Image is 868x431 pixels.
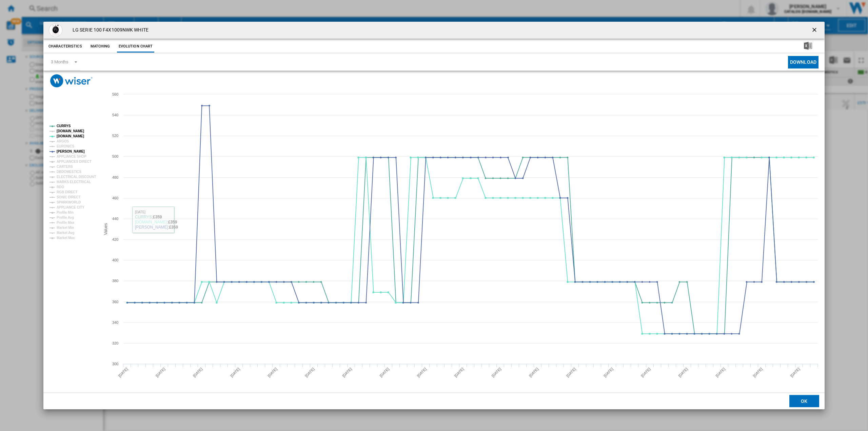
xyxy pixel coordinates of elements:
tspan: [DATE] [304,367,315,378]
tspan: [DATE] [341,367,353,378]
tspan: [DATE] [566,367,577,378]
tspan: CURRYS [57,124,71,128]
tspan: [DATE] [453,367,465,378]
tspan: Profile Max [57,221,75,224]
h4: LG SERIE 100 F4X1009NWK WHITE [69,27,149,34]
tspan: [DATE] [267,367,278,378]
tspan: RDO [57,185,64,189]
tspan: MARKS ELECTRICAL [57,180,91,184]
tspan: APPLIANCE CITY [57,205,84,209]
tspan: [DATE] [603,367,614,378]
tspan: [DATE] [416,367,427,378]
tspan: 340 [112,320,118,325]
tspan: 380 [112,279,118,283]
tspan: [DATE] [155,367,166,378]
tspan: [DATE] [640,367,651,378]
tspan: [DATE] [789,367,801,378]
tspan: DBDOMESTICS [57,170,81,174]
tspan: APPLIANCE SHOP [57,155,86,158]
tspan: [DATE] [528,367,539,378]
tspan: 540 [112,113,118,117]
ng-md-icon: getI18NText('BUTTONS.CLOSE_DIALOG') [811,26,819,35]
tspan: 420 [112,237,118,241]
tspan: [DATE] [117,367,129,378]
tspan: 400 [112,258,118,262]
tspan: Profile Min [57,211,74,214]
tspan: 360 [112,300,118,304]
tspan: 440 [112,217,118,221]
tspan: [DATE] [491,367,502,378]
tspan: 500 [112,154,118,158]
tspan: Market Avg [57,231,74,235]
tspan: [DATE] [715,367,726,378]
img: logo_wiser_300x94.png [50,74,93,87]
tspan: 480 [112,175,118,179]
tspan: 300 [112,362,118,366]
tspan: [DOMAIN_NAME] [57,134,84,138]
tspan: SPARKWORLD [57,200,81,204]
tspan: EURONICS [57,144,74,148]
button: OK [789,395,819,407]
button: Download [788,56,818,68]
tspan: Values [103,223,108,235]
tspan: [DATE] [192,367,203,378]
button: Download in Excel [793,40,823,53]
tspan: CARTERS [57,165,73,169]
tspan: ARGOS [57,139,69,143]
tspan: 460 [112,196,118,200]
button: getI18NText('BUTTONS.CLOSE_DIALOG') [808,23,822,37]
tspan: 320 [112,341,118,345]
tspan: [DATE] [677,367,689,378]
tspan: Market Min [57,226,74,230]
tspan: APPLIANCES DIRECT [57,160,92,163]
img: M10266197_white [49,23,62,37]
tspan: RGB DIRECT [57,190,77,194]
md-dialog: Product popup [43,22,825,410]
tspan: SONIC DIRECT [57,195,80,199]
tspan: [DOMAIN_NAME] [57,129,84,133]
tspan: [PERSON_NAME] [57,150,85,153]
tspan: Profile Avg [57,216,74,219]
button: Evolution chart [117,40,155,53]
tspan: [DATE] [230,367,241,378]
tspan: [DATE] [379,367,390,378]
tspan: [DATE] [752,367,763,378]
tspan: Market Max [57,236,75,240]
img: excel-24x24.png [804,42,812,50]
tspan: ELECTRICAL DISCOUNT [57,175,96,179]
tspan: 520 [112,134,118,138]
tspan: 560 [112,92,118,96]
div: 3 Months [51,59,68,64]
button: Characteristics [47,40,84,53]
button: Matching [85,40,115,53]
